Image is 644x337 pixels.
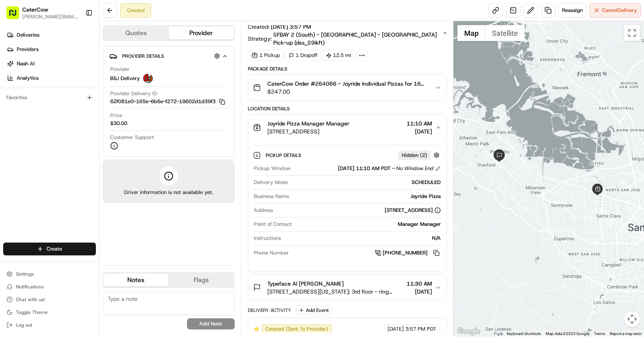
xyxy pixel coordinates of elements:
span: Knowledge Base [16,116,61,123]
button: Log out [3,319,96,331]
span: API Documentation [75,116,128,123]
a: 💻API Documentation [64,112,131,127]
span: Phone Number [254,249,289,257]
span: Pylon [79,135,96,141]
button: Show street map [457,25,485,41]
span: Created: [248,23,311,31]
span: Pickup Window [254,165,290,172]
span: Joyride Pizza Manager Manager [267,120,349,127]
span: Price [110,112,122,119]
span: SFBAY 2 (South) - [GEOGRAPHIC_DATA] - [GEOGRAPHIC_DATA] Pick-up (dss_S9ikft) [273,31,442,47]
button: Settings [3,268,96,280]
button: Map camera controls [624,311,640,327]
span: Toggle Theme [16,309,48,315]
p: Welcome 👋 [8,32,145,45]
input: Clear [21,51,131,60]
span: Analytics [17,74,39,82]
a: SFBAY 2 (South) - [GEOGRAPHIC_DATA] - [GEOGRAPHIC_DATA] Pick-up (dss_S9ikft) [273,31,447,47]
span: B&J Delivery [110,75,140,82]
button: 62f081e0-165e-6b6e-f272-19602d1d39f3 [110,98,225,105]
span: CaterCow Order #264066 - Joyride Individual Pizzas for 16 people [267,80,429,88]
div: Start new chat [27,76,130,84]
img: Google [455,326,482,337]
span: Cancel Delivery [602,7,637,14]
span: 11:10 AM [407,120,432,127]
a: Deliveries [3,29,99,41]
img: 1736555255976-a54dd68f-1ca7-489b-9aae-adbdc363a1c4 [8,76,22,90]
div: We're available if you need us! [27,84,101,90]
button: Reassign [558,3,586,18]
div: SCHEDULED [291,179,441,186]
div: [STREET_ADDRESS] [385,207,441,214]
span: Nash AI [17,60,35,67]
button: Notes [103,274,169,286]
button: Show satellite imagery [485,25,525,41]
button: Notifications [3,281,96,292]
a: [PHONE_NUMBER] [375,249,441,257]
button: CaterCow[PERSON_NAME][EMAIL_ADDRESS][DOMAIN_NAME] [3,3,82,22]
span: Typeface AI [PERSON_NAME] [267,280,344,288]
button: Flags [169,274,234,286]
span: Business Name [254,193,289,200]
span: $30.00 [110,120,127,127]
span: Reassign [562,7,583,14]
div: 📗 [8,116,14,123]
span: [DATE] 3:57 PM [271,23,311,30]
span: Map data ©2025 Google [546,331,589,336]
span: Driver information is not available yet. [124,189,213,196]
span: 11:30 AM [407,280,432,288]
a: Report a map error [610,331,642,336]
span: [STREET_ADDRESS] [267,127,349,135]
button: Provider Details [109,49,228,63]
button: Typeface AI [PERSON_NAME][STREET_ADDRESS][US_STATE]: 3rd floor - ring black doorbell on reception... [248,275,446,300]
a: Analytics [3,72,99,84]
button: Provider [169,27,234,39]
span: [STREET_ADDRESS][US_STATE]: 3rd floor - ring black doorbell on reception desk, [GEOGRAPHIC_DATA],... [267,288,403,296]
span: Instructions [254,235,281,242]
button: Quotes [103,27,169,39]
div: Delivery Activity [248,307,291,313]
span: [DATE] [387,325,404,333]
span: Hidden ( 2 ) [402,152,427,159]
img: Nash [8,8,24,24]
button: CaterCow Order #264066 - Joyride Individual Pizzas for 16 people$247.00 [248,75,446,100]
div: 1 Pickup [248,50,284,61]
button: Hidden (2) [398,150,442,160]
button: Toggle fullscreen view [624,25,640,41]
span: No Window End [396,165,434,172]
button: Toggle Theme [3,307,96,318]
span: Pickup Details [266,152,303,159]
a: Open this area in Google Maps (opens a new window) [455,326,482,337]
span: [DATE] 11:10 AM PDT [338,165,391,172]
span: Point of Contact [254,221,292,228]
button: CaterCow [22,6,48,14]
span: Provider Delivery ID [110,90,157,97]
div: Package Details [248,66,447,72]
span: Settings [16,271,34,277]
span: Provider Details [122,53,164,59]
button: Start new chat [135,78,145,88]
span: Chat with us! [16,296,45,303]
span: Delivery Mode [254,179,288,186]
span: Deliveries [17,31,39,39]
span: Customer Support [110,134,154,141]
span: 3:57 PM PDT [405,325,436,333]
div: Joyride Pizza Manager Manager[STREET_ADDRESS]11:10 AM[DATE] [248,140,446,272]
span: Log out [16,322,32,328]
button: [PERSON_NAME][EMAIL_ADDRESS][DOMAIN_NAME] [22,14,79,20]
span: Created (Sent To Provider) [265,325,328,333]
button: Joyride Pizza Manager Manager[STREET_ADDRESS]11:10 AM[DATE] [248,115,446,140]
div: 1 Dropoff [285,50,321,61]
button: Keyboard shortcuts [507,331,541,337]
div: Favorites [3,91,96,104]
div: Manager Manager [295,221,441,228]
button: Create [3,243,96,255]
span: $247.00 [267,88,429,96]
button: CancelDelivery [590,3,641,18]
div: 12.5 mi [323,50,355,61]
div: Strategy: [248,31,447,47]
div: Joyride Pizza [292,193,441,200]
a: Powered byPylon [56,135,96,141]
